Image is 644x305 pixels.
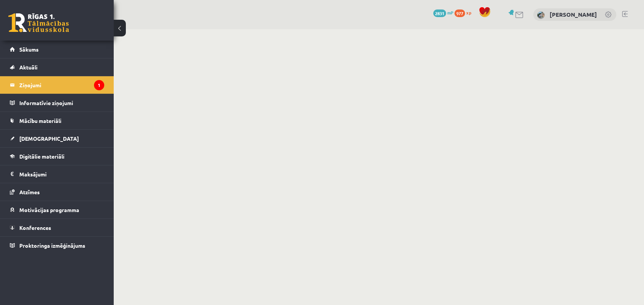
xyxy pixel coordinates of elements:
span: 977 [454,9,465,17]
legend: Ziņojumi [19,76,104,94]
a: Motivācijas programma [10,201,104,219]
img: Aleksandrs Stepļuks [537,11,545,19]
span: [DEMOGRAPHIC_DATA] [19,135,79,142]
legend: Maksājumi [19,165,104,183]
a: Atzīmes [10,183,104,201]
a: Maksājumi [10,165,104,183]
span: Atzīmes [19,189,40,195]
span: mP [447,9,453,16]
span: Konferences [19,224,51,231]
a: Aktuāli [10,58,104,76]
a: Konferences [10,219,104,236]
span: Proktoringa izmēģinājums [19,242,85,249]
i: 1 [94,80,104,90]
span: 2831 [433,9,446,17]
a: Mācību materiāli [10,112,104,129]
span: Digitālie materiāli [19,153,64,160]
span: Mācību materiāli [19,117,61,124]
span: Motivācijas programma [19,206,79,213]
span: Sākums [19,46,39,53]
a: Informatīvie ziņojumi [10,94,104,112]
a: [PERSON_NAME] [550,11,597,18]
a: Digitālie materiāli [10,148,104,165]
a: Ziņojumi1 [10,76,104,94]
a: Rīgas 1. Tālmācības vidusskola [8,13,69,32]
a: [DEMOGRAPHIC_DATA] [10,130,104,147]
span: Aktuāli [19,64,38,71]
a: Sākums [10,41,104,58]
legend: Informatīvie ziņojumi [19,94,104,112]
a: 977 xp [454,9,475,16]
span: xp [466,9,471,16]
a: Proktoringa izmēģinājums [10,237,104,254]
a: 2831 mP [433,9,453,16]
